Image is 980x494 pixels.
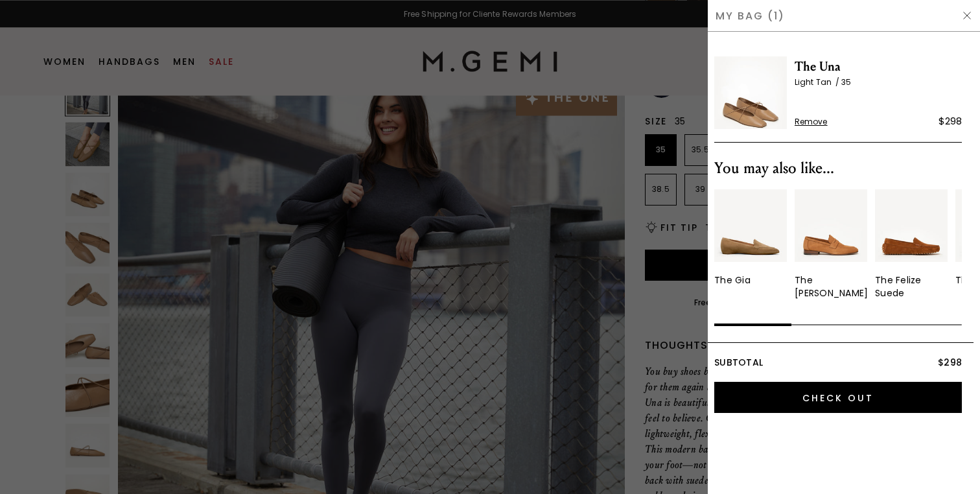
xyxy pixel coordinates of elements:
[714,56,787,129] img: The Una
[875,274,948,300] div: The Felize Suede
[875,189,948,300] div: 3 / 10
[714,189,787,300] div: 1 / 10
[714,356,763,369] span: Subtotal
[714,382,962,413] input: Check Out
[939,113,962,129] div: $298
[795,189,867,262] img: v_11953_01_Main_New_TheSacca_Luggage_Suede_290x387_crop_center.jpg
[962,10,972,21] img: Hide Drawer
[795,274,868,300] div: The [PERSON_NAME]
[841,76,851,88] span: 35
[795,189,867,300] a: The [PERSON_NAME]
[795,117,828,127] span: Remove
[714,158,962,179] div: You may also like...
[714,189,787,262] img: v_11854_01_Main_New_TheGia_Biscuit_Suede_290x387_crop_center.jpg
[795,56,962,77] span: The Una
[795,189,867,300] div: 2 / 10
[795,76,841,88] span: Light Tan
[938,356,962,369] span: $298
[714,189,787,287] a: The Gia
[875,189,948,300] a: The Felize Suede
[875,189,948,262] img: v_11814_01_Main_New_TheFelize_Saddle_Suede_290x387_crop_center.jpg
[714,274,751,287] div: The Gia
